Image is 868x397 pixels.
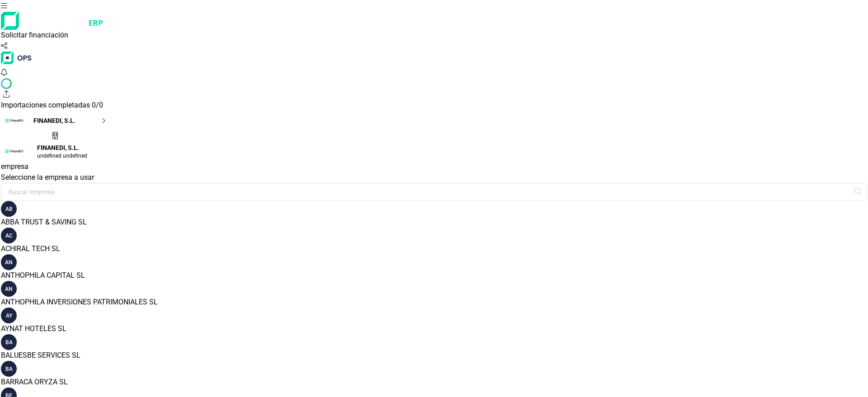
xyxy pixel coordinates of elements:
[1,377,867,388] div: BARRACA ORYZA SL
[1,350,867,361] div: BALUESBE SERVICES SL
[1,323,867,334] div: AYNAT HOTELES SL
[1,30,68,41] button: Solicitar financiación
[1,51,37,64] img: Logo de OPS
[1,281,17,297] div: AN
[5,111,24,131] img: FI
[33,116,106,125] p: FINANEDI, S.L.
[1,161,867,172] div: empresa
[1,217,867,228] div: ABBA TRUST & SAVING SL
[1,270,867,281] div: ANTHOPHILA CAPITAL SL
[37,143,109,152] p: FINANEDI, S.L.
[1,243,867,254] div: ACHIRAL TECH SL
[1,201,17,217] div: AB
[1,254,17,270] div: AN
[37,152,109,159] p: undefined undefined
[1,297,867,308] div: ANTHOPHILA INVERSIONES PATRIMONIALES SL
[1,183,867,201] input: Buscar empresa
[1,12,103,30] img: Logo Finanedi
[1,101,103,109] span: Importaciones completadas 0 / 0
[1,228,17,243] div: AC
[1,111,109,141] button: FIFINANEDI, S.L.
[1,334,17,350] div: BA
[1,361,17,377] div: BA
[1,308,17,323] div: AY
[1,172,867,183] div: Seleccione la empresa a usar
[5,141,24,161] img: FI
